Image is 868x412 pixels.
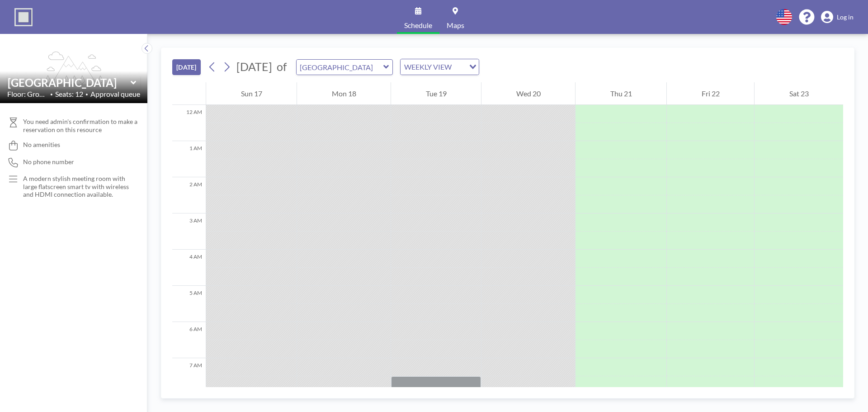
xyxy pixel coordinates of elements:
[50,91,53,97] span: •
[821,11,854,24] a: Log in
[85,91,88,97] span: •
[576,82,666,105] div: Thu 21
[277,60,287,74] span: of
[667,82,754,105] div: Fri 22
[23,175,129,199] p: A modern stylish meeting room with large flatscreen smart tv with wireless and HDMI connection av...
[7,90,48,99] span: Floor: Ground Fl...
[297,60,383,75] input: Vista Meeting Room
[172,322,206,358] div: 6 AM
[23,158,74,166] span: No phone number
[297,82,391,105] div: Mon 18
[391,82,481,105] div: Tue 19
[8,76,131,89] input: Vista Meeting Room
[172,141,206,177] div: 1 AM
[14,8,33,26] img: organization-logo
[236,60,272,73] span: [DATE]
[454,61,464,73] input: Search for option
[172,105,206,141] div: 12 AM
[447,22,464,29] span: Maps
[55,90,83,99] span: Seats: 12
[172,358,206,394] div: 7 AM
[23,141,60,149] span: No amenities
[481,82,575,105] div: Wed 20
[837,13,854,21] span: Log in
[172,286,206,322] div: 5 AM
[23,118,140,133] span: You need admin's confirmation to make a reservation on this resource
[755,82,843,105] div: Sat 23
[172,250,206,286] div: 4 AM
[402,61,453,73] span: WEEKLY VIEW
[172,177,206,213] div: 2 AM
[404,22,432,29] span: Schedule
[172,59,201,75] button: [DATE]
[90,90,140,99] span: Approval queue
[172,213,206,250] div: 3 AM
[401,59,479,75] div: Search for option
[206,82,297,105] div: Sun 17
